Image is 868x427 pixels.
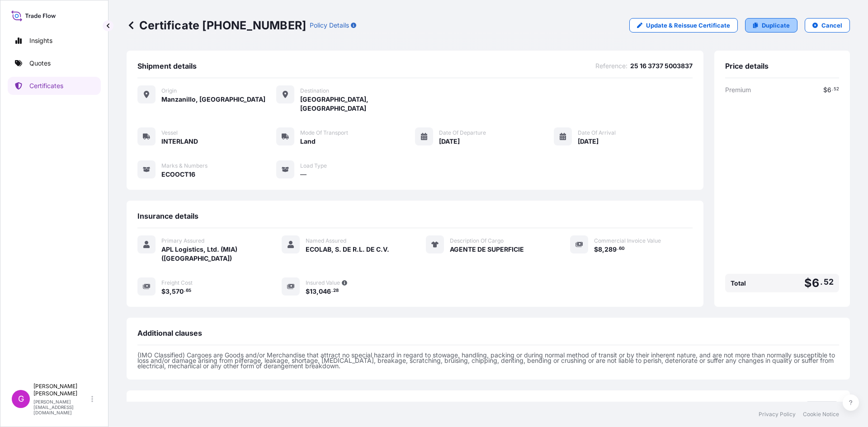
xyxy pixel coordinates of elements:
span: . [184,289,185,292]
span: Mode of Transport [300,129,348,136]
span: Insured Value [306,279,340,286]
span: Load Type [300,162,327,169]
span: Marks & Numbers [161,162,208,169]
span: . [331,289,333,292]
a: Quotes [8,54,101,72]
a: Duplicate [745,18,797,33]
span: $ [823,87,827,93]
span: , [170,288,172,295]
span: ECOOCT16 [161,170,195,179]
span: 25 16 3737 5003837 [630,61,693,70]
span: Named Assured [306,237,346,244]
span: 13 [310,288,316,295]
span: Date of Departure [439,129,486,136]
span: Additional clauses [137,328,202,338]
p: [PERSON_NAME] [PERSON_NAME] [33,383,90,397]
span: G [18,394,24,404]
span: 289 [604,246,617,253]
span: Land [300,137,316,146]
span: 6 [812,277,819,289]
button: Cancel [805,18,850,33]
span: Destination [300,87,329,94]
p: Cancel [821,21,842,30]
span: . [832,88,833,91]
p: Quotes [29,59,51,68]
a: Privacy Policy [759,411,796,418]
span: — [300,170,307,179]
span: Primary Assured [161,237,204,244]
span: 52 [834,88,839,91]
span: [GEOGRAPHIC_DATA], [GEOGRAPHIC_DATA] [300,95,415,113]
span: Origin [161,87,177,94]
span: Shipment details [137,61,197,70]
span: , [316,288,319,295]
span: 65 [186,289,191,292]
span: INTERLAND [161,137,198,146]
p: (IMO Classified) Cargoes are Goods and/or Merchandise that attract no special hazard in regard to... [137,352,839,369]
a: Certificates [8,77,101,95]
span: Price details [725,61,769,70]
span: 52 [824,279,834,285]
span: ECOLAB, S. DE R.L. DE C.V. [306,245,389,254]
p: Certificates [29,81,63,90]
span: $ [306,288,310,295]
span: Vessel [161,129,178,136]
p: Duplicate [762,21,790,30]
span: . [617,247,618,250]
span: AGENTE DE SUPERFICIE [450,245,524,254]
span: Manzanillo, [GEOGRAPHIC_DATA] [161,95,265,104]
span: APL Logistics, Ltd. (MIA) ([GEOGRAPHIC_DATA]) [161,245,260,263]
span: $ [804,277,811,289]
span: 3 [165,288,170,295]
a: Cookie Notice [803,411,839,418]
p: [PERSON_NAME][EMAIL_ADDRESS][DOMAIN_NAME] [33,399,90,415]
span: $ [594,246,598,253]
span: . [820,279,823,285]
p: Certificate [PHONE_NUMBER] [127,18,306,33]
span: $ [161,288,165,295]
span: Commercial Invoice Value [594,237,661,244]
p: Update & Reissue Certificate [646,21,730,30]
span: Premium [725,85,751,94]
span: Date of Arrival [578,129,616,136]
span: 570 [172,288,184,295]
span: Total [731,279,746,288]
span: Insurance details [137,211,198,221]
span: , [602,246,604,253]
p: Insights [29,36,52,45]
span: [DATE] [439,137,460,146]
span: Freight Cost [161,279,193,286]
p: Policy Details [310,21,349,30]
span: Reference : [595,61,627,70]
span: Description Of Cargo [450,237,504,244]
a: Update & Reissue Certificate [629,18,738,33]
span: 60 [619,247,625,250]
span: 28 [333,289,339,292]
span: 6 [827,87,831,93]
span: [DATE] [578,137,599,146]
a: Insights [8,32,101,50]
span: 046 [319,288,331,295]
span: 8 [598,246,602,253]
